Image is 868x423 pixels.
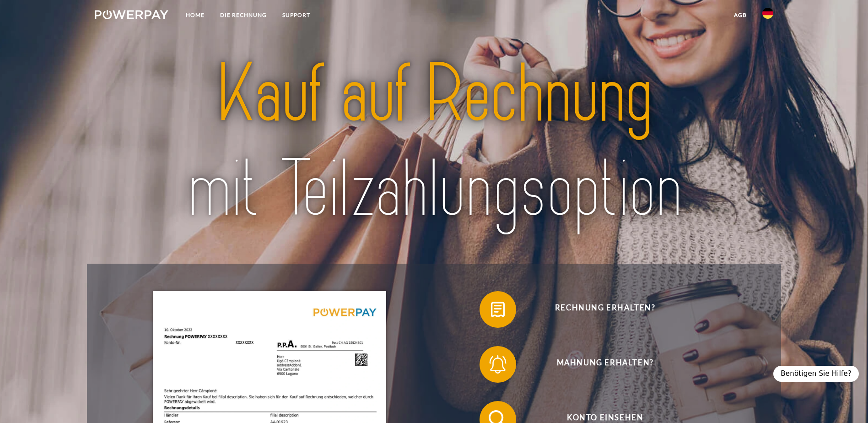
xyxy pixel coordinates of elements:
span: Mahnung erhalten? [493,346,717,383]
img: title-powerpay_de.svg [128,42,740,242]
span: Rechnung erhalten? [493,291,717,328]
a: agb [726,7,755,23]
button: Rechnung erhalten? [480,291,717,328]
a: Home [178,7,212,23]
button: Mahnung erhalten? [480,346,717,383]
div: Benötigen Sie Hilfe? [773,366,859,382]
img: de [762,8,773,19]
img: qb_bill.svg [486,298,509,321]
a: SUPPORT [275,7,318,23]
img: logo-powerpay-white.svg [95,10,168,19]
a: DIE RECHNUNG [212,7,275,23]
img: qb_bell.svg [486,353,509,376]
